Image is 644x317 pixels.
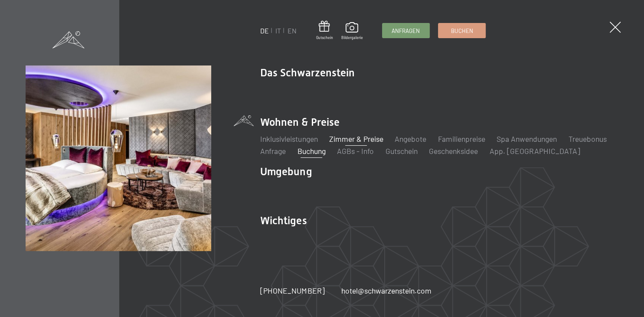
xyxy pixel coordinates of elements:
[341,22,363,40] a: Bildergalerie
[288,26,297,35] a: EN
[497,134,557,144] a: Spa Anwendungen
[489,146,580,156] a: App. [GEOGRAPHIC_DATA]
[438,23,485,38] a: Buchen
[451,27,473,35] span: Buchen
[438,134,485,144] a: Familienpreise
[395,134,426,144] a: Angebote
[297,146,326,156] a: Buchung
[260,285,324,296] a: [PHONE_NUMBER]
[382,23,429,38] a: Anfragen
[341,285,432,296] a: hotel@schwarzenstein.com
[429,146,478,156] a: Geschenksidee
[337,146,374,156] a: AGBs - Info
[260,26,269,35] a: DE
[260,286,324,295] span: [PHONE_NUMBER]
[386,146,418,156] a: Gutschein
[260,146,286,156] a: Anfrage
[392,27,420,35] span: Anfragen
[316,35,333,40] span: Gutschein
[341,35,363,40] span: Bildergalerie
[260,134,317,144] a: Inklusivleistungen
[329,134,383,144] a: Zimmer & Preise
[316,21,333,40] a: Gutschein
[568,134,606,144] a: Treuebonus
[275,26,281,35] a: IT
